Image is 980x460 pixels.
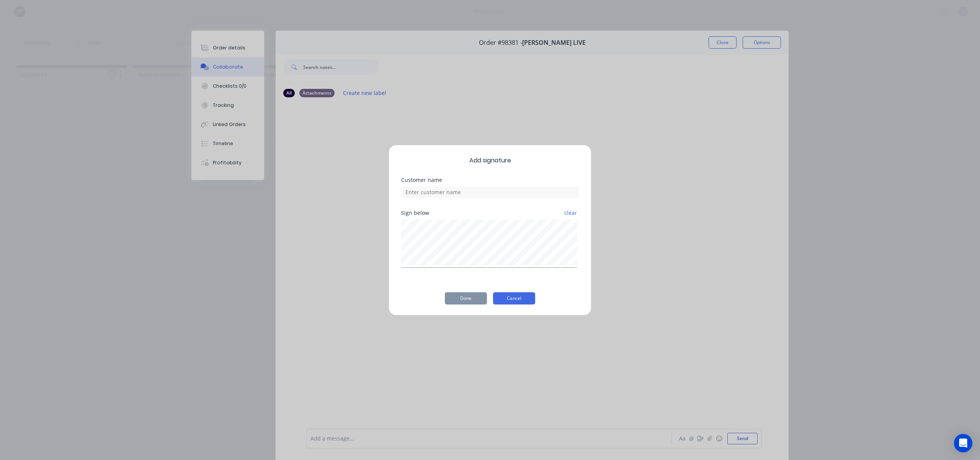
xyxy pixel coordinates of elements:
div: Customer name [401,177,579,183]
button: Done [445,292,487,304]
button: clear [564,206,577,220]
div: Sign below [401,210,579,216]
div: Open Intercom Messenger [954,434,972,452]
span: Add signature [401,156,579,165]
button: Cancel [493,292,535,304]
input: Enter customer name [401,187,579,198]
